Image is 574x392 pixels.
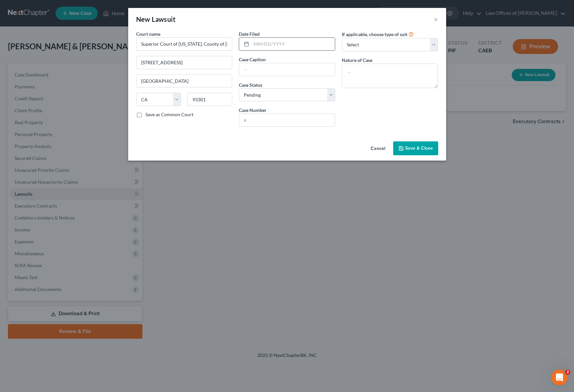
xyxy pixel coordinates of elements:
[342,57,372,64] label: Nature of Case
[239,82,262,88] span: Case Status
[365,142,391,155] button: Cancel
[187,93,232,106] input: Enter zip...
[136,31,160,37] span: Court name
[239,107,267,114] label: Case Number
[136,75,232,87] input: Enter city...
[239,30,260,37] label: Date Filed
[251,38,335,50] input: MM/DD/YYYY
[239,56,266,63] label: Case Caption
[136,56,232,69] input: Enter address...
[145,111,193,118] label: Save as Common Court
[393,141,438,155] button: Save & Close
[405,145,433,151] span: Save & Close
[551,369,567,385] iframe: Intercom live chat
[136,37,233,51] input: Search court by name...
[239,63,335,76] input: --
[565,369,570,375] span: 2
[434,15,438,23] button: ×
[342,31,407,38] label: If applicable, choose type of suit
[239,114,335,126] input: #
[136,15,150,23] span: New
[152,15,176,23] span: Lawsuit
